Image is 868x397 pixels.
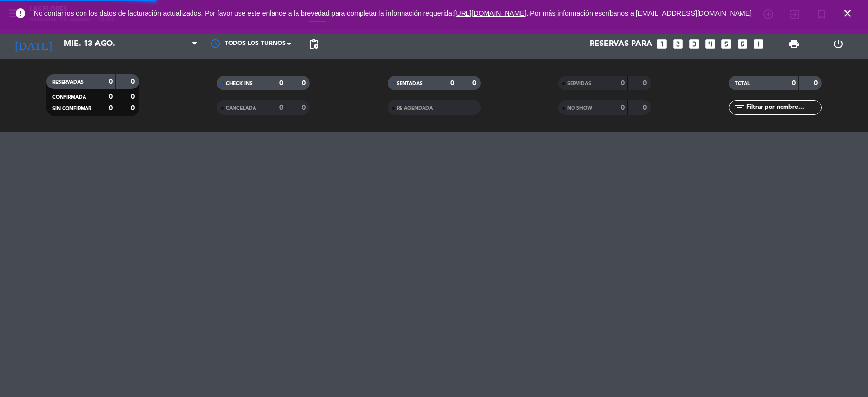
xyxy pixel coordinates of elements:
[308,38,319,50] span: pending_actions
[621,104,625,111] strong: 0
[656,38,668,50] i: looks_one
[788,38,800,50] span: print
[621,80,625,87] strong: 0
[816,29,861,59] div: LOG OUT
[814,80,820,87] strong: 0
[527,9,752,17] a: . Por más información escríbanos a [EMAIL_ADDRESS][DOMAIN_NAME]
[52,80,84,85] span: RESERVADAS
[7,33,59,55] i: [DATE]
[745,102,821,113] input: Filtrar por nombre...
[720,38,733,50] i: looks_5
[302,104,308,111] strong: 0
[643,80,649,87] strong: 0
[704,38,717,50] i: looks_4
[52,106,91,111] span: SIN CONFIRMAR
[735,81,750,86] span: TOTAL
[672,38,684,50] i: looks_two
[109,93,113,100] strong: 0
[279,80,283,87] strong: 0
[131,105,137,111] strong: 0
[832,38,844,50] i: power_settings_new
[643,104,649,111] strong: 0
[590,40,652,49] span: Reservas para
[792,80,796,87] strong: 0
[15,7,26,19] i: error
[397,106,433,110] span: RE AGENDADA
[567,81,591,86] span: SERVIDAS
[279,104,283,111] strong: 0
[472,80,478,87] strong: 0
[752,38,765,50] i: add_box
[91,38,103,50] i: arrow_drop_down
[109,78,113,85] strong: 0
[226,106,256,110] span: CANCELADA
[688,38,700,50] i: looks_3
[454,9,527,17] a: [URL][DOMAIN_NAME]
[131,78,137,85] strong: 0
[567,106,592,110] span: NO SHOW
[34,9,752,17] span: No contamos con los datos de facturación actualizados. Por favor use este enlance a la brevedad p...
[302,80,308,87] strong: 0
[226,81,253,86] span: CHECK INS
[131,93,137,100] strong: 0
[450,80,454,87] strong: 0
[842,7,853,19] i: close
[734,102,745,113] i: filter_list
[52,95,86,100] span: CONFIRMADA
[397,81,423,86] span: SENTADAS
[109,105,113,111] strong: 0
[736,38,749,50] i: looks_6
